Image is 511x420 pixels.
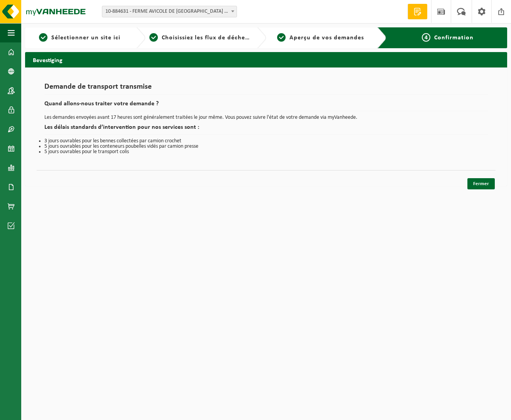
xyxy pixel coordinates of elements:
a: 3Aperçu de vos demandes [270,33,371,42]
span: 1 [39,33,47,42]
li: 5 jours ouvrables pour les conteneurs poubelles vidés par camion presse [44,144,488,149]
span: Aperçu de vos demandes [289,35,364,41]
p: Les demandes envoyées avant 17 heures sont généralement traitées le jour même. Vous pouvez suivre... [44,115,488,120]
h1: Demande de transport transmise [44,83,488,95]
span: 10-884631 - FERME AVICOLE DE LONGUEVILLE - LONGUEVILLE [102,6,237,17]
span: 4 [422,33,430,42]
li: 3 jours ouvrables pour les bennes collectées par camion crochet [44,138,488,144]
a: Fermer [467,178,495,189]
span: 2 [149,33,158,42]
span: Confirmation [434,35,474,41]
h2: Bevestiging [25,52,507,67]
span: 3 [277,33,286,42]
span: 10-884631 - FERME AVICOLE DE LONGUEVILLE - LONGUEVILLE [102,6,237,17]
li: 5 jours ouvrables pour le transport colis [44,149,488,155]
h2: Quand allons-nous traiter votre demande ? [44,101,488,111]
a: 1Sélectionner un site ici [29,33,130,42]
span: Sélectionner un site ici [51,35,120,41]
h2: Les délais standards d’intervention pour nos services sont : [44,124,488,135]
span: Choisissiez les flux de déchets et récipients [162,35,290,41]
a: 2Choisissiez les flux de déchets et récipients [149,33,250,42]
